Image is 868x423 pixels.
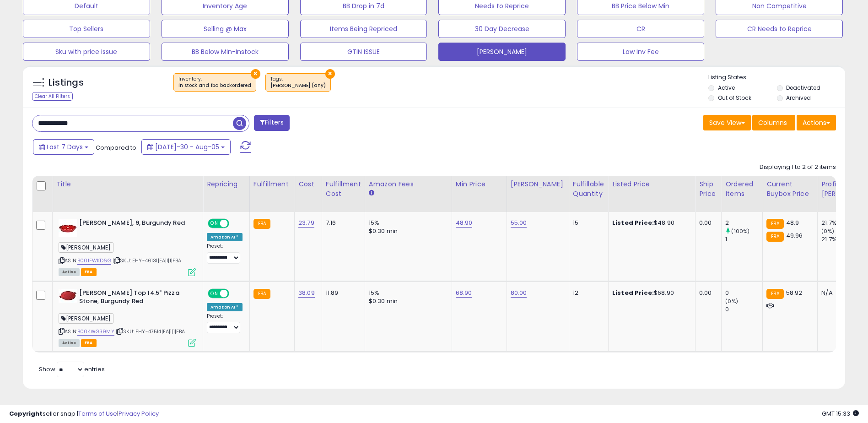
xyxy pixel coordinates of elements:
[9,409,43,418] strong: Copyright
[718,84,735,92] label: Active
[326,179,361,199] div: Fulfillment Cost
[456,288,472,298] a: 68.90
[612,219,688,227] div: $48.90
[23,43,150,61] button: Sku with price issue
[326,219,358,227] div: 7.16
[725,289,762,297] div: 0
[786,84,820,92] label: Deactivated
[612,288,654,297] b: Listed Price:
[47,142,83,152] span: Last 7 Days
[59,289,196,346] div: ASIN:
[141,139,231,155] button: [DATE]-30 - Aug-05
[703,115,751,130] button: Save View
[155,142,219,152] span: [DATE]-30 - Aug-05
[716,20,843,38] button: CR Needs to Reprice
[81,268,97,276] span: FBA
[511,288,527,298] a: 80.00
[78,409,117,418] a: Terms of Use
[119,409,159,418] a: Privacy Policy
[766,219,783,229] small: FBA
[511,218,527,228] a: 55.00
[821,228,834,235] small: (0%)
[81,339,97,347] span: FBA
[438,43,566,61] button: [PERSON_NAME]
[116,328,185,335] span: | SKU: EHY-47514|EA|1|1|FBA
[77,328,114,336] a: B004WG39MY
[725,179,759,199] div: Ordered Items
[33,139,94,155] button: Last 7 Days
[79,219,190,230] b: [PERSON_NAME], 9, Burgundy Red
[369,219,445,227] div: 15%
[298,179,318,189] div: Cost
[113,257,182,264] span: | SKU: EHY-46131|EA|1|1|FBA
[300,20,427,38] button: Items Being Repriced
[209,289,220,297] span: ON
[56,179,199,189] div: Title
[369,289,445,297] div: 15%
[725,298,738,305] small: (0%)
[207,233,243,241] div: Amazon AI *
[79,289,190,308] b: [PERSON_NAME] Top 14.5" Pizza Stone, Burgundy Red
[766,232,783,242] small: FBA
[438,20,566,38] button: 30 Day Decrease
[59,289,77,303] img: 31lle+kipWL._SL40_.jpg
[786,94,811,102] label: Archived
[369,189,374,197] small: Amazon Fees.
[577,20,704,38] button: CR
[511,179,565,189] div: [PERSON_NAME]
[786,288,803,297] span: 58.92
[752,115,795,130] button: Columns
[758,118,787,127] span: Columns
[253,219,270,229] small: FBA
[456,179,503,189] div: Min Price
[207,313,243,334] div: Preset:
[253,289,270,299] small: FBA
[59,219,196,275] div: ASIN:
[573,179,604,199] div: Fulfillable Quantity
[725,219,762,227] div: 2
[456,218,473,228] a: 48.90
[162,20,289,38] button: Selling @ Max
[612,289,688,297] div: $68.90
[325,69,335,79] button: ×
[760,163,836,172] div: Displaying 1 to 2 of 2 items
[300,43,427,61] button: GTIN ISSUE
[228,289,243,297] span: OFF
[369,227,445,235] div: $0.30 min
[731,228,749,235] small: (100%)
[39,365,105,374] span: Show: entries
[207,179,246,189] div: Repricing
[612,179,691,189] div: Listed Price
[59,268,80,276] span: All listings currently available for purchase on Amazon
[254,115,290,131] button: Filters
[699,179,717,199] div: Ship Price
[766,289,783,299] small: FBA
[209,220,220,228] span: ON
[699,289,714,297] div: 0.00
[178,76,251,89] span: Inventory :
[59,219,77,237] img: 31SHrFVexqL._SL40_.jpg
[251,69,260,79] button: ×
[298,218,314,228] a: 23.79
[573,219,601,227] div: 15
[32,92,73,101] div: Clear All Filters
[725,305,762,314] div: 0
[786,218,799,227] span: 48.9
[699,219,714,227] div: 0.00
[228,220,243,228] span: OFF
[577,43,704,61] button: Low Inv Fee
[59,313,113,324] span: [PERSON_NAME]
[369,179,448,189] div: Amazon Fees
[253,179,291,189] div: Fulfillment
[49,76,84,89] h5: Listings
[9,410,159,418] div: seller snap | |
[207,303,243,311] div: Amazon AI *
[369,297,445,305] div: $0.30 min
[59,242,113,253] span: [PERSON_NAME]
[786,231,803,240] span: 49.96
[298,288,315,298] a: 38.09
[725,235,762,244] div: 1
[96,143,138,152] span: Compared to:
[178,82,251,89] div: in stock and fba backordered
[326,289,358,297] div: 11.89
